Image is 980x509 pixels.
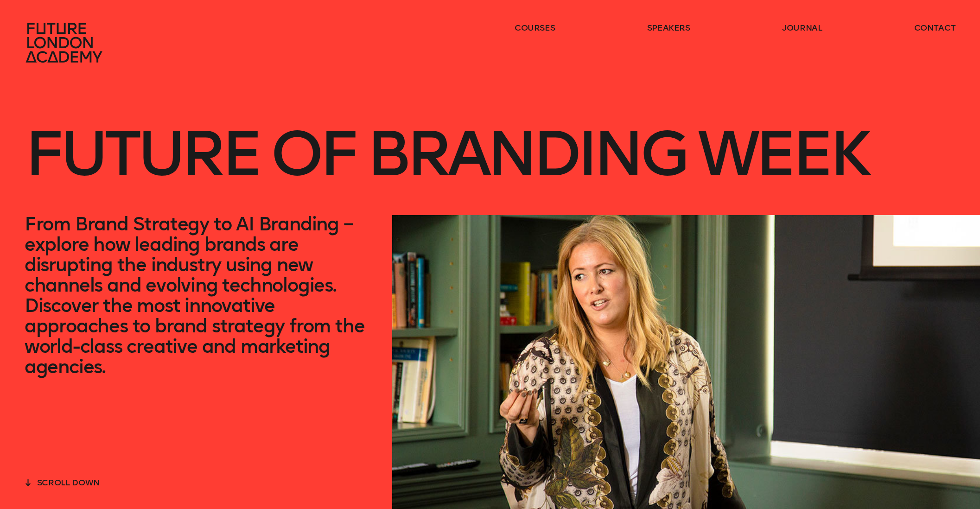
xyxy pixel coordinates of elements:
[647,22,690,33] a: speakers
[782,22,822,33] a: journal
[25,214,368,377] p: From Brand Strategy to AI Branding – explore how leading brands are disrupting the industry using...
[515,22,555,33] a: courses
[914,22,956,33] a: contact
[25,64,867,214] h1: Future of branding week
[25,475,100,488] button: scroll down
[37,477,100,488] span: scroll down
